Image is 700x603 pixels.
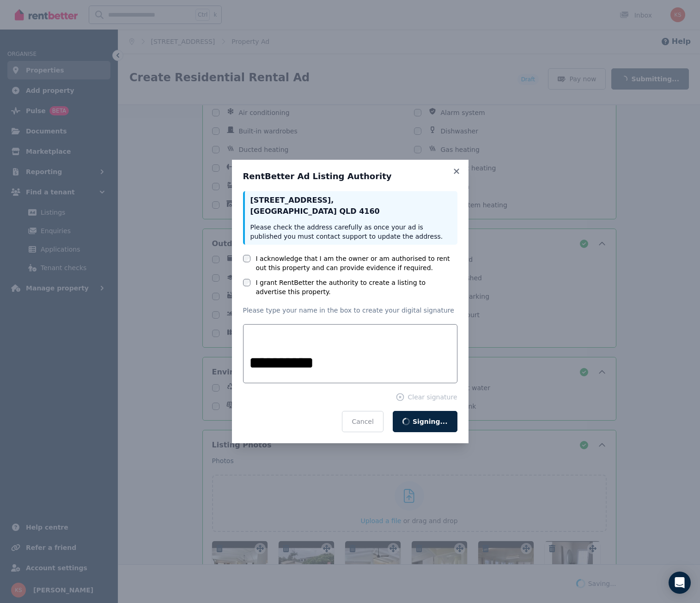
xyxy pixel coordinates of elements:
[243,306,457,315] p: Please type your name in the box to create your digital signature
[243,171,457,182] h3: RentBetter Ad Listing Authority
[250,223,452,241] p: Please check the address carefully as once your ad is published you must contact support to updat...
[256,278,457,296] label: I grant RentBetter the authority to create a listing to advertise this property.
[256,254,457,272] label: I acknowledge that I am the owner or am authorised to rent out this property and can provide evid...
[669,572,691,594] div: Open Intercom Messenger
[250,195,452,217] p: [STREET_ADDRESS] , [GEOGRAPHIC_DATA] QLD 4160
